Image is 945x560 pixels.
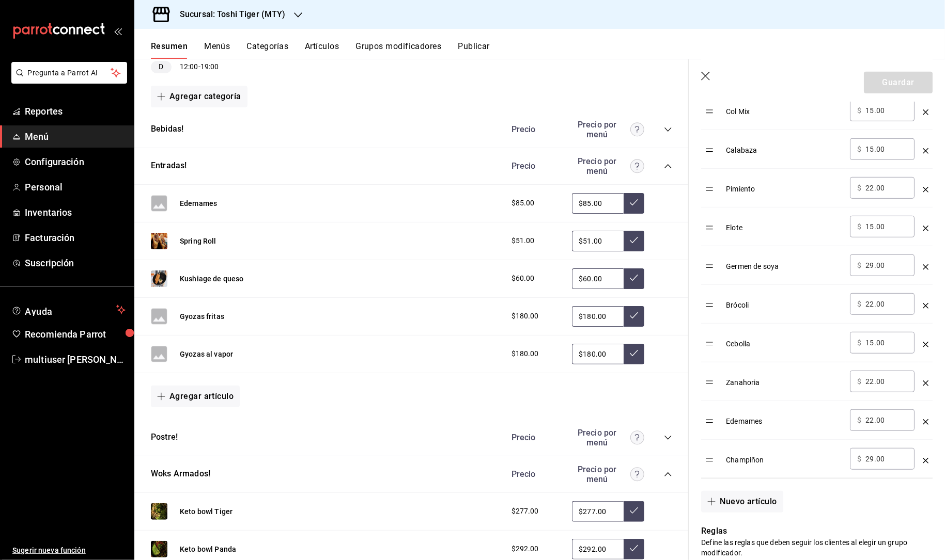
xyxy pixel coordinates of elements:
[512,348,539,359] span: $180.00
[7,75,127,86] a: Pregunta a Parrot AI
[572,268,624,289] input: Sin ajuste
[458,41,490,59] button: Publicar
[247,41,289,59] button: Categorías
[151,41,188,59] button: Resumen
[25,180,126,194] span: Personal
[857,300,861,308] span: $
[857,107,861,114] span: $
[151,61,219,73] div: 12:00 - 19:00
[701,537,933,558] p: Define las reglas que deben seguir los clientes al elegir un grupo modificador.
[857,455,861,462] span: $
[25,303,112,316] span: Ayuda
[726,293,842,310] div: Brócoli
[180,236,216,246] button: Spring Roll
[151,431,178,443] button: Postre!
[204,41,230,59] button: Menús
[512,198,535,209] span: $85.00
[25,205,126,219] span: Inventarios
[180,274,244,284] button: Kushiage de queso
[572,465,644,484] div: Precio por menú
[572,501,624,522] input: Sin ajuste
[151,123,183,135] button: Bebidas!
[664,125,672,134] button: collapse-category-row
[501,161,567,171] div: Precio
[701,491,783,513] button: Nuevo artículo
[572,231,624,251] input: Sin ajuste
[11,62,127,84] button: Pregunta a Parrot AI
[12,545,126,556] span: Sugerir nueva función
[151,41,945,59] div: navigation tabs
[857,417,861,424] span: $
[857,223,861,230] span: $
[151,160,187,172] button: Entradas!
[857,378,861,385] span: $
[512,311,539,322] span: $180.00
[355,41,441,59] button: Grupos modificadores
[501,433,567,442] div: Precio
[25,231,126,245] span: Facturación
[701,27,933,478] table: optionsTable
[572,306,624,327] input: Sin ajuste
[512,273,535,284] span: $60.00
[664,162,672,170] button: collapse-category-row
[151,270,167,287] img: Preview
[151,86,247,107] button: Agregar categoría
[726,177,842,194] div: Pimiento
[664,434,672,442] button: collapse-category-row
[726,216,842,233] div: Elote
[664,470,672,478] button: collapse-category-row
[172,8,286,21] h3: Sucursal: Toshi Tiger (MTY)
[180,544,236,554] button: Keto bowl Panda
[501,469,567,479] div: Precio
[572,344,624,364] input: Sin ajuste
[726,254,842,271] div: Germen de soya
[572,156,644,176] div: Precio por menú
[25,155,126,169] span: Configuración
[151,233,167,249] img: Preview
[25,104,126,118] span: Reportes
[180,198,217,209] button: Edemames
[726,448,842,465] div: Champiñon
[151,503,167,520] img: Preview
[180,349,233,359] button: Gyozas al vapor
[857,184,861,191] span: $
[25,130,126,143] span: Menú
[857,262,861,269] span: $
[572,193,624,214] input: Sin ajuste
[857,339,861,346] span: $
[501,124,567,134] div: Precio
[154,61,167,72] span: D
[512,506,539,517] span: $277.00
[114,27,122,35] button: open_drawer_menu
[180,506,233,517] button: Keto bowl Tiger
[151,468,210,480] button: Woks Armados!
[726,371,842,388] div: Zanahoria
[512,235,535,246] span: $51.00
[180,311,224,322] button: Gyozas fritas
[726,409,842,426] div: Edemames
[151,386,240,407] button: Agregar artículo
[857,146,861,153] span: $
[572,428,644,447] div: Precio por menú
[572,120,644,139] div: Precio por menú
[726,138,842,155] div: Calabaza
[572,539,624,559] input: Sin ajuste
[25,353,126,366] span: multiuser [PERSON_NAME]
[25,256,126,270] span: Suscripción
[701,525,933,537] p: Reglas
[305,41,339,59] button: Artículos
[726,332,842,349] div: Cebolla
[25,327,126,341] span: Recomienda Parrot
[726,100,842,117] div: Col Mix
[28,68,111,78] span: Pregunta a Parrot AI
[512,543,539,554] span: $292.00
[151,541,167,557] img: Preview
